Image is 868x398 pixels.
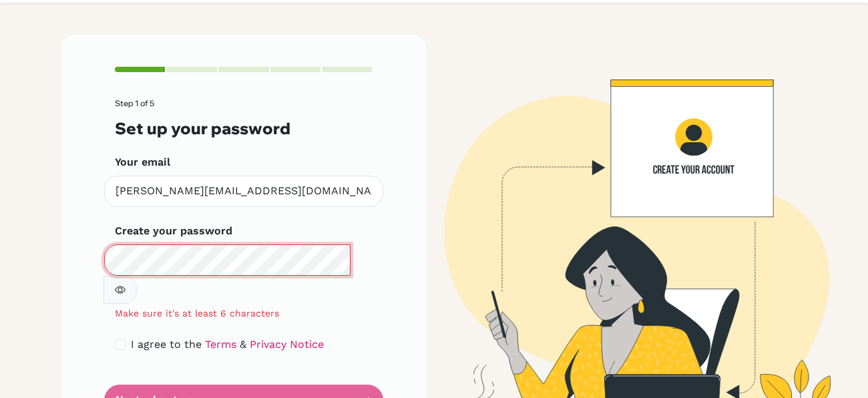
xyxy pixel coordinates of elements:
span: & [240,338,246,351]
label: Create your password [115,223,232,239]
a: Privacy Notice [250,338,324,351]
span: I agree to the [131,338,202,351]
h3: Set up your password [115,119,373,138]
a: Terms [205,338,236,351]
input: Insert your email* [104,176,383,207]
span: Step 1 of 5 [115,98,154,108]
label: Your email [115,154,170,170]
div: Make sure it's at least 6 characters [104,307,383,321]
